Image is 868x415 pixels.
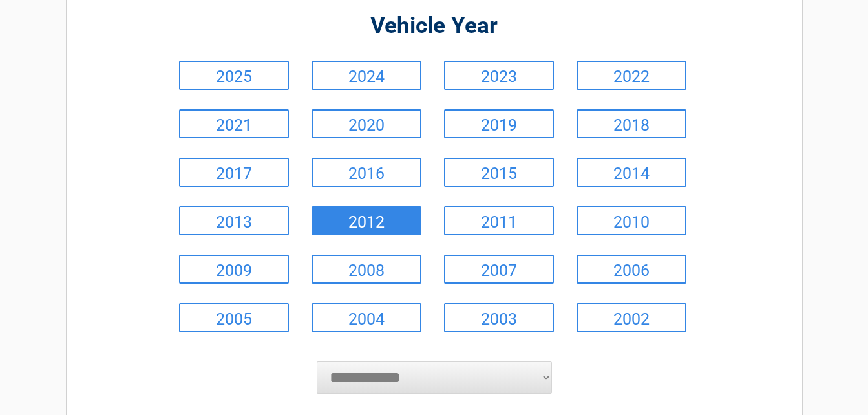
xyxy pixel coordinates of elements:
[312,109,421,138] a: 2020
[179,61,289,90] a: 2025
[179,206,289,235] a: 2013
[577,255,686,284] a: 2006
[577,303,686,332] a: 2002
[444,255,554,284] a: 2007
[312,303,421,332] a: 2004
[312,61,421,90] a: 2024
[312,255,421,284] a: 2008
[176,11,693,41] h2: Vehicle Year
[444,61,554,90] a: 2023
[577,206,686,235] a: 2010
[444,109,554,138] a: 2019
[312,158,421,187] a: 2016
[312,206,421,235] a: 2012
[444,158,554,187] a: 2015
[577,158,686,187] a: 2014
[179,158,289,187] a: 2017
[444,303,554,332] a: 2003
[179,303,289,332] a: 2005
[577,61,686,90] a: 2022
[577,109,686,138] a: 2018
[179,109,289,138] a: 2021
[444,206,554,235] a: 2011
[179,255,289,284] a: 2009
